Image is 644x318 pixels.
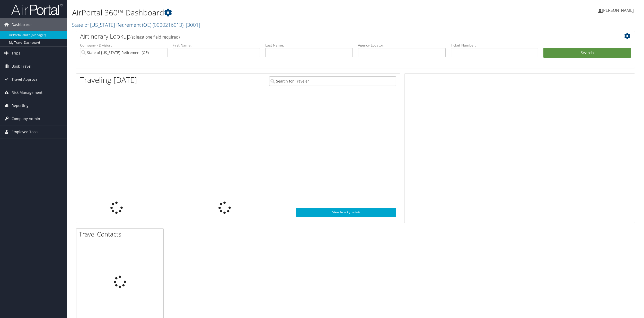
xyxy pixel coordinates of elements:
span: Book Travel [12,60,31,73]
h1: AirPortal 360™ Dashboard [72,7,450,18]
span: , [ 3001 ] [183,21,200,28]
label: Ticket Number: [451,43,538,48]
a: View SecurityLogic® [296,208,396,217]
img: airportal-logo.png [11,3,63,15]
span: Dashboards [12,18,32,31]
span: Reporting [12,99,29,112]
span: Travel Approval [12,73,39,86]
label: Agency Locator: [358,43,445,48]
h1: Traveling [DATE] [80,75,137,85]
button: Search [543,48,631,58]
input: Search for Traveler [269,76,396,86]
span: Risk Management [12,86,42,99]
h2: Airtinerary Lookup [80,32,584,41]
span: Company Admin [12,112,40,125]
span: (at least one field required) [130,34,180,40]
span: ( 0000216013 ) [153,21,183,28]
span: Trips [12,47,20,60]
a: State of [US_STATE] Retirement (OE) [72,21,200,28]
label: Company - Division: [80,43,167,48]
a: [PERSON_NAME] [598,3,639,18]
label: Last Name: [265,43,353,48]
span: [PERSON_NAME] [602,7,634,13]
label: First Name: [173,43,260,48]
h2: Travel Contacts [79,230,163,239]
span: Employee Tools [12,125,38,138]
